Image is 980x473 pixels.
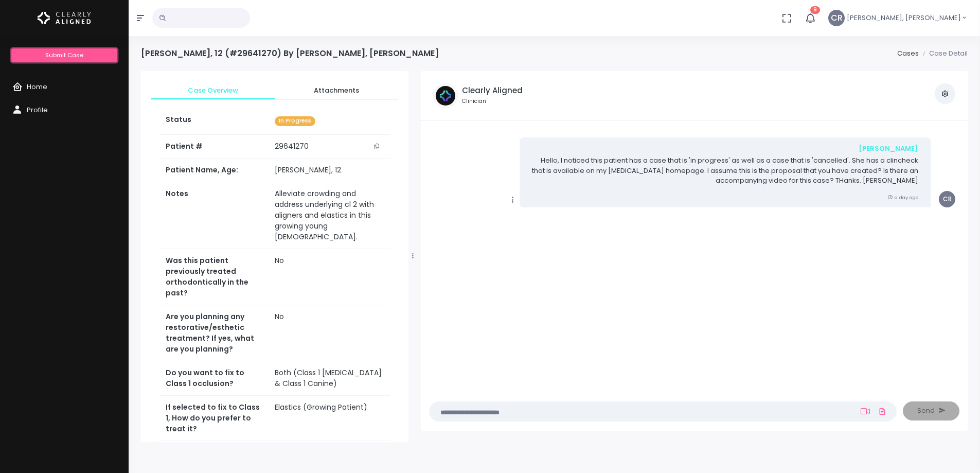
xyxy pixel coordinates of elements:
span: 9 [810,6,820,14]
td: Alleviate crowding and address underlying cl 2 with aligners and elastics in this growing young [... [269,182,389,249]
td: No [269,305,389,361]
li: Case Detail [919,48,968,59]
span: Attachments [283,85,390,96]
th: Patient Name, Age: [159,159,269,182]
small: a day ago [887,194,918,201]
span: In Progress [275,116,315,126]
th: Are you planning any restorative/esthetic treatment? If yes, what are you planning? [159,305,269,361]
span: Home [27,82,47,92]
a: Submit Case [11,48,117,62]
span: Submit Case [45,51,83,59]
td: [PERSON_NAME], 12 [269,159,389,182]
td: 29641270 [269,135,389,159]
small: Clinician [462,97,523,106]
th: Notes [159,182,269,249]
span: CR [828,10,845,26]
span: Case Overview [159,85,266,96]
div: scrollable content [429,129,959,382]
h5: Clearly Aligned [462,86,523,95]
th: Patient # [159,134,269,159]
div: [PERSON_NAME] [532,144,918,154]
p: Hello, I noticed this patient has a case that is 'in progress' as well as a case that is 'cancell... [532,155,918,186]
div: scrollable content [141,71,408,442]
th: Status [159,108,269,134]
span: [PERSON_NAME], [PERSON_NAME] [847,13,961,23]
a: Cases [897,48,919,58]
td: Elastics (Growing Patient) [269,396,389,441]
td: No [269,249,389,305]
a: Add Files [876,402,888,421]
span: Profile [27,105,48,115]
h4: [PERSON_NAME], 12 (#29641270) By [PERSON_NAME], [PERSON_NAME] [141,48,439,58]
span: CR [939,191,955,207]
th: If selected to fix to Class 1, How do you prefer to treat it? [159,396,269,441]
th: Do you want to fix to Class 1 occlusion? [159,361,269,396]
img: Logo Horizontal [38,7,91,29]
a: Add Loom Video [859,407,872,415]
td: Both (Class 1 [MEDICAL_DATA] & Class 1 Canine) [269,361,389,396]
th: Was this patient previously treated orthodontically in the past? [159,249,269,305]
